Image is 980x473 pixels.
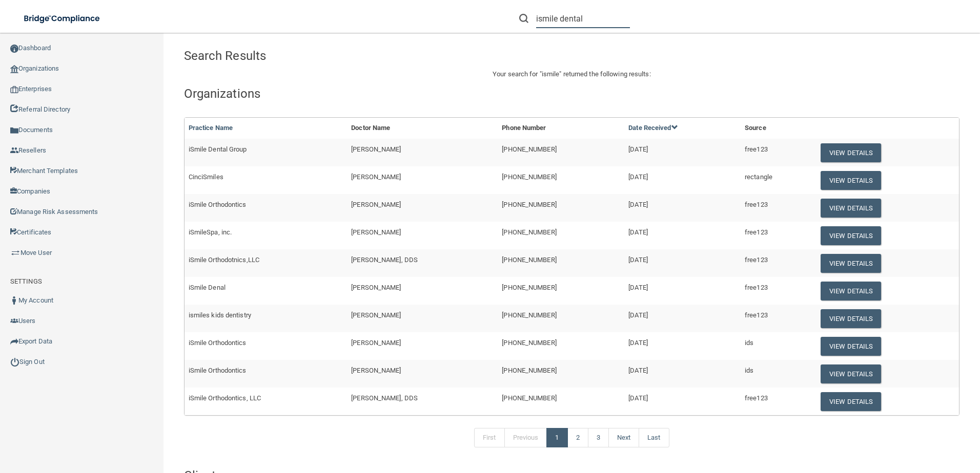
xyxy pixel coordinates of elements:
[502,339,556,347] span: [PHONE_NUMBER]
[184,49,498,62] h4: Search Results
[639,428,669,447] a: Last
[745,284,768,291] span: free123
[351,145,401,153] span: [PERSON_NAME]
[519,14,528,23] img: ic-search.3b580494.png
[10,65,18,73] img: organization-icon.f8decf85.png
[351,394,418,402] span: [PERSON_NAME], DDS
[189,173,223,181] span: CinciSmiles
[189,339,247,347] span: iSmile Orthodontics
[502,173,556,181] span: [PHONE_NUMBER]
[628,201,648,208] span: [DATE]
[628,339,648,347] span: [DATE]
[745,256,768,264] span: free123
[745,367,753,374] span: ids
[189,201,247,208] span: iSmile Orthodontics
[189,394,261,402] span: iSmile Orthodontics, LLC
[546,428,567,447] a: 1
[821,143,881,162] button: View Details
[504,428,547,447] a: Previous
[821,199,881,218] button: View Details
[502,228,556,236] span: [PHONE_NUMBER]
[502,256,556,264] span: [PHONE_NUMBER]
[821,392,881,411] button: View Details
[184,68,959,80] p: Your search for " " returned the following results:
[189,311,251,319] span: ismiles kids dentistry
[351,173,401,181] span: [PERSON_NAME]
[567,428,588,447] a: 2
[745,339,753,347] span: ids
[10,296,18,305] img: ic_user_dark.df1a06c3.png
[502,284,556,291] span: [PHONE_NUMBER]
[628,284,648,291] span: [DATE]
[10,86,18,93] img: enterprise.0d942306.png
[351,201,401,208] span: [PERSON_NAME]
[10,357,19,367] img: ic_power_dark.7ecde6b1.png
[745,228,768,236] span: free123
[745,394,768,402] span: free123
[189,145,247,153] span: iSmile Dental Group
[628,394,648,402] span: [DATE]
[10,45,18,53] img: ic_dashboard_dark.d01f4a41.png
[189,284,226,291] span: iSmile Denal
[502,394,556,402] span: [PHONE_NUMBER]
[536,9,630,28] input: Search
[628,173,648,181] span: [DATE]
[821,282,881,300] button: View Details
[588,428,609,447] a: 3
[502,311,556,319] span: [PHONE_NUMBER]
[821,309,881,328] button: View Details
[628,145,648,153] span: [DATE]
[821,364,881,383] button: View Details
[741,118,813,139] th: Source
[821,226,881,245] button: View Details
[502,201,556,208] span: [PHONE_NUMBER]
[502,367,556,374] span: [PHONE_NUMBER]
[10,317,18,325] img: icon-users.e205127d.png
[189,228,232,236] span: iSmileSpa, inc.
[10,126,18,135] img: icon-documents.8dae5593.png
[745,145,768,153] span: free123
[351,339,401,347] span: [PERSON_NAME]
[351,367,401,374] span: [PERSON_NAME]
[745,201,768,208] span: free123
[745,173,772,181] span: rectangle
[628,124,678,132] a: Date Received
[745,311,768,319] span: free123
[351,284,401,291] span: [PERSON_NAME]
[628,256,648,264] span: [DATE]
[498,118,624,139] th: Phone Number
[10,146,18,155] img: ic_reseller.de258add.png
[189,367,247,374] span: iSmile Orthodontics
[821,254,881,273] button: View Details
[10,275,42,288] label: SETTINGS
[184,87,959,100] h4: Organizations
[351,256,418,264] span: [PERSON_NAME], DDS
[10,248,21,258] img: briefcase.64adab9b.png
[351,311,401,319] span: [PERSON_NAME]
[15,8,110,29] img: bridge_compliance_login_screen.278c3ca4.svg
[10,337,18,346] img: icon-export.b9366987.png
[821,171,881,190] button: View Details
[351,228,401,236] span: [PERSON_NAME]
[628,228,648,236] span: [DATE]
[821,337,881,356] button: View Details
[347,118,498,139] th: Doctor Name
[189,256,259,264] span: iSmile Orthodotnics,LLC
[189,124,233,132] a: Practice Name
[628,367,648,374] span: [DATE]
[502,145,556,153] span: [PHONE_NUMBER]
[542,70,560,78] span: ismile
[608,428,639,447] a: Next
[628,311,648,319] span: [DATE]
[474,428,505,447] a: First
